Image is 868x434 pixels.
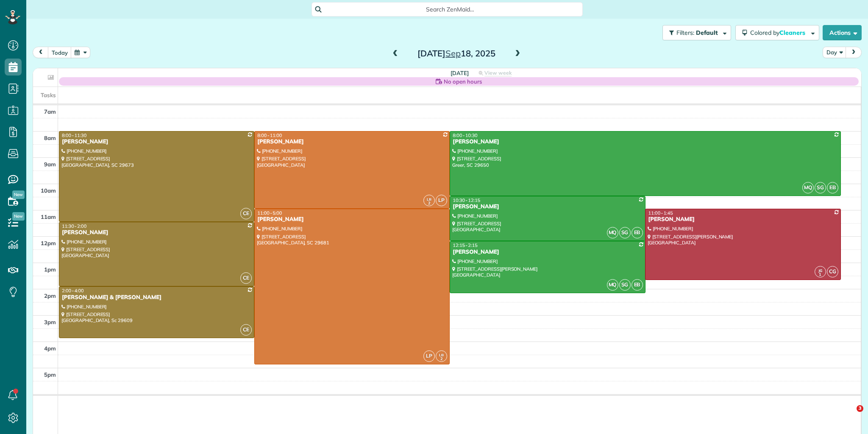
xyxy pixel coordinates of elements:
span: 3 [857,405,863,412]
span: Filters: [676,29,694,36]
div: [PERSON_NAME] [257,138,447,146]
div: [PERSON_NAME] [61,138,252,146]
span: LP [436,195,447,206]
small: 2 [436,355,447,363]
span: 11am [41,213,56,220]
span: CE [240,208,252,219]
small: 2 [424,199,434,207]
span: 9am [44,161,56,168]
span: 3pm [44,319,56,325]
span: MQ [607,227,618,238]
span: 10am [41,187,56,194]
span: Cleaners [779,29,807,36]
span: CE [240,324,252,336]
div: [PERSON_NAME] [452,138,838,146]
span: JG [818,268,822,273]
span: Sep [445,48,461,59]
span: Colored by [750,29,808,36]
span: Tasks [41,92,56,98]
div: [PERSON_NAME] [257,216,447,223]
span: LB [427,197,431,202]
div: [PERSON_NAME] & [PERSON_NAME] [61,294,252,301]
h2: [DATE] 18, 2025 [403,49,509,58]
span: SG [815,182,826,193]
span: 1pm [44,266,56,273]
span: 11:00 - 5:00 [257,210,282,216]
span: 11:30 - 2:00 [62,223,86,229]
div: [PERSON_NAME] [61,229,252,236]
span: LP [423,350,435,362]
div: [PERSON_NAME] [452,203,643,210]
span: Default [696,29,718,36]
span: 8:00 - 11:30 [62,132,86,138]
div: [PERSON_NAME] [648,216,838,223]
span: EB [827,182,838,193]
span: MQ [802,182,814,193]
small: 1 [815,271,826,279]
span: 8:00 - 10:30 [453,132,477,138]
span: New [12,190,25,199]
span: 2pm [44,292,56,299]
button: Filters: Default [662,25,731,40]
button: Actions [823,25,862,40]
span: SG [619,279,631,291]
span: EB [632,227,643,238]
span: 8am [44,134,56,141]
span: 2:00 - 4:00 [62,288,84,294]
button: next [846,47,862,58]
button: Colored byCleaners [735,25,819,40]
span: New [12,212,25,221]
span: MQ [607,279,618,291]
button: prev [33,47,49,58]
span: View week [484,70,512,76]
span: SG [619,227,631,238]
span: 10:30 - 12:15 [453,197,480,203]
button: today [48,47,72,58]
span: EB [632,279,643,291]
div: [PERSON_NAME] [452,249,643,256]
span: 12:15 - 2:15 [453,242,477,248]
span: [DATE] [451,70,469,76]
span: LB [439,353,444,357]
button: Day [823,47,846,58]
span: 12pm [41,240,56,246]
iframe: Intercom live chat [839,405,860,426]
a: Filters: Default [658,25,731,40]
span: 8:00 - 11:00 [257,132,282,138]
span: CG [827,266,838,277]
span: 4pm [44,345,56,352]
span: CE [240,272,252,284]
span: 11:00 - 1:45 [648,210,673,216]
span: No open hours [444,77,482,86]
span: 5pm [44,371,56,378]
span: 7am [44,108,56,115]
